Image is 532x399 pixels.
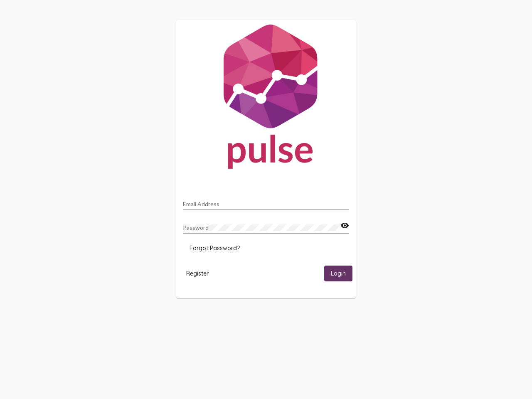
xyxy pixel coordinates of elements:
[176,20,356,177] img: Pulse For Good Logo
[190,244,240,252] span: Forgot Password?
[186,270,209,277] span: Register
[331,270,346,278] span: Login
[180,266,215,281] button: Register
[324,266,352,281] button: Login
[183,241,246,256] button: Forgot Password?
[340,221,349,231] mat-icon: visibility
